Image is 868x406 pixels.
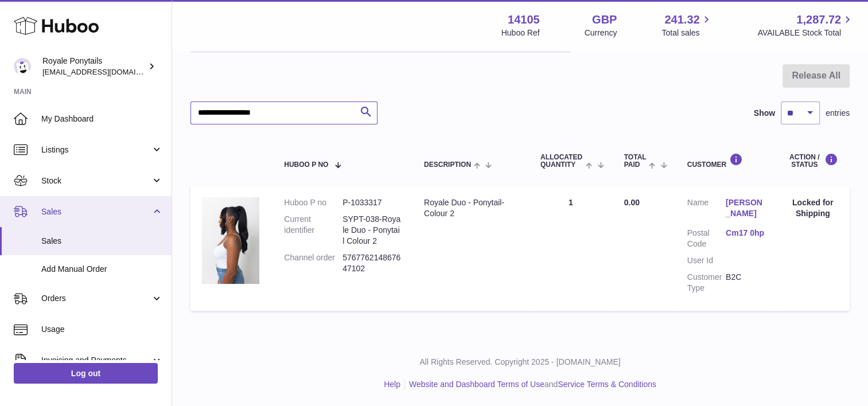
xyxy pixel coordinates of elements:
[624,198,640,207] span: 0.00
[342,197,401,208] dd: P-1033317
[529,186,613,310] td: 1
[41,114,163,124] span: My Dashboard
[687,153,765,169] div: Customer
[42,67,169,76] span: [EMAIL_ADDRESS][DOMAIN_NAME]
[41,236,163,247] span: Sales
[14,58,31,75] img: qphill92@gmail.com
[384,380,400,389] a: Help
[41,175,151,186] span: Stock
[284,161,328,169] span: Huboo P no
[687,197,726,222] dt: Name
[787,197,838,219] div: Locked for Shipping
[284,197,342,208] dt: Huboo P no
[41,206,151,217] span: Sales
[664,12,699,28] span: 241.32
[424,161,471,169] span: Description
[661,28,713,38] span: Total sales
[757,12,854,38] a: 1,287.72 AVAILABLE Stock Total
[687,228,726,249] dt: Postal Code
[41,355,151,366] span: Invoicing and Payments
[41,145,151,155] span: Listings
[342,214,401,247] dd: SYPT-038-Royale Duo - Ponytail Colour 2
[409,380,544,389] a: Website and Dashboard Terms of Use
[687,272,726,294] dt: Customer Type
[592,12,617,28] strong: GBP
[424,197,517,219] div: Royale Duo - Ponytail- Colour 2
[661,12,713,38] a: 241.32 Total sales
[757,28,854,38] span: AVAILABLE Stock Total
[726,197,764,219] a: [PERSON_NAME]
[284,252,342,274] dt: Channel order
[796,12,841,28] span: 1,287.72
[41,324,163,335] span: Usage
[558,380,656,389] a: Service Terms & Conditions
[754,108,775,119] label: Show
[826,108,850,119] span: entries
[687,255,726,266] dt: User Id
[585,28,617,38] div: Currency
[342,252,401,274] dd: 576776214867647102
[501,28,540,38] div: Huboo Ref
[405,379,656,390] li: and
[181,357,859,368] p: All Rights Reserved. Copyright 2025 - [DOMAIN_NAME]
[726,272,764,294] dd: B2C
[284,214,342,247] dt: Current identifier
[726,228,764,239] a: Cm17 0hp
[624,154,647,169] span: Total paid
[787,153,838,169] div: Action / Status
[508,12,540,28] strong: 14105
[14,363,158,384] a: Log out
[540,154,583,169] span: ALLOCATED Quantity
[41,264,163,275] span: Add Manual Order
[202,197,259,284] img: 141051741008066.png
[42,56,146,77] div: Royale Ponytails
[41,293,151,304] span: Orders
